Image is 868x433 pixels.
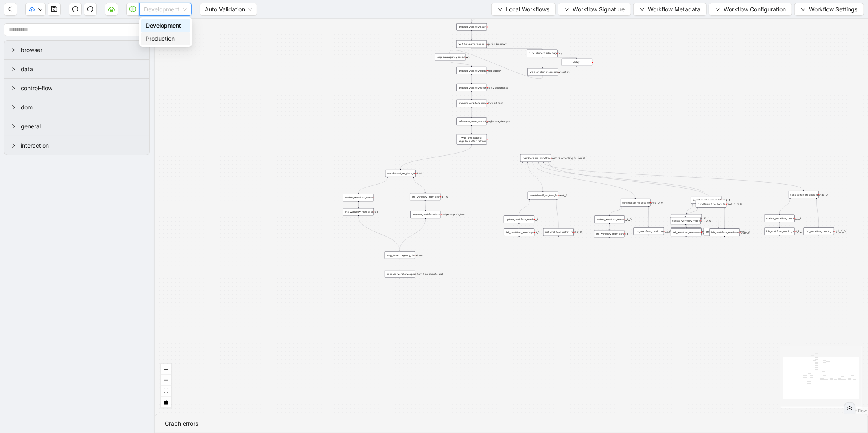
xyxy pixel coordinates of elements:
[426,15,432,20] span: plus-circle
[607,241,612,246] span: plus-circle
[804,227,834,235] div: init_workflow_metric:_cred_2__0__0plus-circle
[696,200,726,208] div: conditions:if_no_docs_fetched__0__0__0
[671,214,702,222] div: update_workflow_metric:__0
[691,196,721,204] div: conditions:if_no_docs_fetched__1
[709,3,792,16] button: downWorkflow Configuration
[715,7,720,12] span: down
[456,84,487,91] div: execute_workflow:fetch_policy_documents
[385,170,416,177] div: conditions:if_no_docs_fetched
[764,215,795,222] div: update_workflow_metric:__1__1
[556,239,561,244] span: plus-circle
[504,215,534,223] div: update_workflow_metric:__1
[685,209,698,216] g: Edge from conditions:if_no_docs_fetched__0__0__0 to update_workflow_metric:__1__0__0
[4,117,149,136] div: general
[594,230,625,238] div: init_workflow_metric:cred_3plus-circle
[609,224,610,229] g: Edge from update_workflow_metric:__1__0 to init_workflow_metric:cred_3
[456,23,487,31] div: execute_workflow:Login
[400,145,472,169] g: Edge from wait_until_loaded: page_load_after_refresh to conditions:if_no_docs_fetched
[506,5,549,14] span: Local Workflows
[527,50,558,57] div: click_element:select_agency
[801,7,806,12] span: down
[520,165,525,170] span: plus-circle
[146,34,186,43] div: Production
[520,154,551,162] div: conditions:init_workflow_metrics_according_to_user_id
[564,7,569,12] span: down
[21,141,143,150] span: interaction
[704,228,734,236] div: init_workflow_metric:_cred_1__0__0
[640,7,645,12] span: down
[671,227,702,235] div: init_workflow_metric:_cred_1__1plus-circle
[4,41,149,59] div: browser
[456,40,487,48] div: wait_for_element:select_agency_dropdown
[385,251,415,259] div: loop_iterator:agency_dropdownplus-circle
[779,199,790,214] g: Edge from conditions:if_no_docs_fetched__0__1 to update_workflow_metric:__1__1
[205,3,252,15] span: Auto Validation
[48,3,61,16] button: save
[519,200,530,215] g: Edge from conditions:if_no_docs_fetched__0 to update_workflow_metric:__1
[4,60,149,78] div: data
[671,227,702,235] div: init_workflow_metric:_cred_1__1
[72,6,79,12] span: undo
[517,239,522,244] span: plus-circle
[620,199,651,207] div: conditions:if_no_docs_fetched__0__0
[816,238,822,243] span: plus-circle
[385,270,415,278] div: execute_workflow:logout_flow_if_no_docs_to_pull
[684,239,689,244] span: plus-circle
[594,215,625,223] div: update_workflow_metric:__1__0
[343,208,374,216] div: init_workflow_metric:_cred_1
[25,3,46,16] button: cloud-uploaddown
[161,375,171,386] button: zoom out
[527,68,558,76] div: wait_for_element:dropdown_option
[11,143,16,148] span: right
[556,200,558,228] g: Edge from conditions:if_no_docs_fetched__0 to init_workflow_metric:_cred_2__0
[457,134,487,145] div: wait_until_loaded: page_load_after_refresh
[410,193,440,201] div: init_workflow_metric:_cred_1__0
[646,238,652,243] span: plus-circle
[520,154,551,162] div: conditions:init_workflow_metrics_according_to_user_idplus-circle
[649,207,649,227] g: Edge from conditions:if_no_docs_fetched__0__0 to init_workflow_metric:cred_3__0
[457,100,487,107] div: execute_code:total_new_docs_list_test
[343,194,374,202] div: update_workflow_metric:
[144,3,187,15] span: Development
[671,228,701,236] div: init_workflow_metric:cred_3__1plus-circle
[709,228,740,236] div: init_workflow_metric:cred_3__0__0plus-circle
[11,67,16,72] span: right
[435,53,465,61] div: loop_data:agency_dropdown
[38,7,43,12] span: down
[385,251,415,259] div: loop_iterator:agency_dropdown
[504,228,534,236] div: init_workflow_metric:_cred_2
[543,228,574,236] div: init_workflow_metric:_cred_2__0
[670,217,701,225] div: update_workflow_metric:__1__0__0
[543,67,577,67] g: Edge from delay: to wait_for_element:dropdown_option
[21,46,143,54] span: browser
[21,122,143,131] span: general
[709,228,740,236] div: init_workflow_metric:cred_3__0__0
[542,58,577,58] g: Edge from click_element:select_agency to delay:
[450,50,543,79] g: Edge from wait_for_element:dropdown_option to loop_data:agency_dropdown
[11,124,16,129] span: right
[146,21,186,30] div: Development
[634,227,664,235] div: init_workflow_metric:cred_3__0plus-circle
[704,228,734,236] div: init_workflow_metric:_cred_1__0__0plus-circle
[764,228,795,235] div: init_workflow_metric:_cred_2__1
[397,262,402,267] span: plus-circle
[84,3,97,16] button: redo
[472,48,542,49] g: Edge from wait_for_element:select_agency_dropdown to click_element:select_agency
[400,219,425,250] g: Edge from execute_workflow:download_write_main_flow to loop_iterator:agency_dropdown
[11,105,16,110] span: right
[4,79,149,98] div: control-flow
[594,230,625,238] div: init_workflow_metric:cred_3
[414,178,425,192] g: Edge from conditions:if_no_docs_fetched to init_workflow_metric:_cred_1__0
[562,59,592,66] div: delay:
